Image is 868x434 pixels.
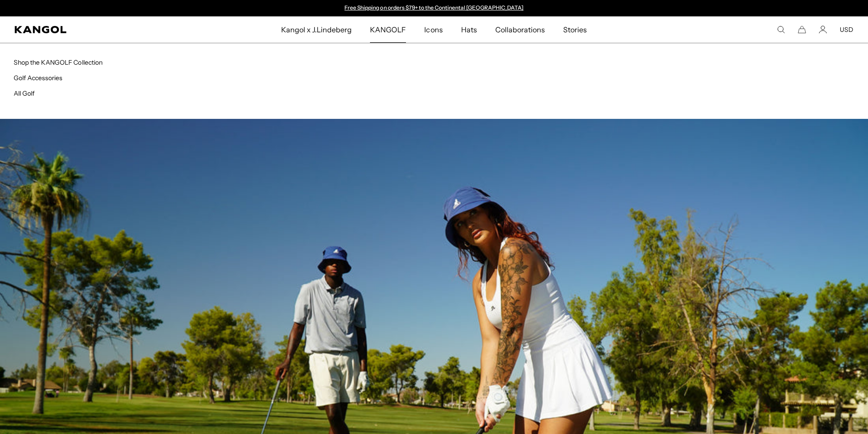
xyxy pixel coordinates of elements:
span: Kangol x J.Lindeberg [281,16,352,43]
a: Free Shipping on orders $79+ to the Continental [GEOGRAPHIC_DATA] [344,4,524,11]
span: KANGOLF [370,16,406,43]
a: Kangol [15,26,186,33]
a: Account [819,26,827,34]
span: Hats [461,16,477,43]
a: Icons [415,16,452,43]
slideshow-component: Announcement bar [340,5,528,12]
a: Kangol x J.Lindeberg [272,16,361,43]
button: USD [840,26,853,34]
a: KANGOLF [361,16,415,43]
a: Stories [554,16,596,43]
a: Shop the KANGOLF Collection [14,58,103,66]
summary: Search here [777,26,785,34]
span: Icons [424,16,442,43]
a: Collaborations [486,16,554,43]
a: All Golf [14,89,35,97]
button: Cart [798,26,806,34]
a: Golf Accessories [14,74,62,82]
div: Announcement [340,5,528,12]
a: Hats [452,16,486,43]
div: 1 of 2 [340,5,528,12]
span: Collaborations [495,16,545,43]
span: Stories [563,16,587,43]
